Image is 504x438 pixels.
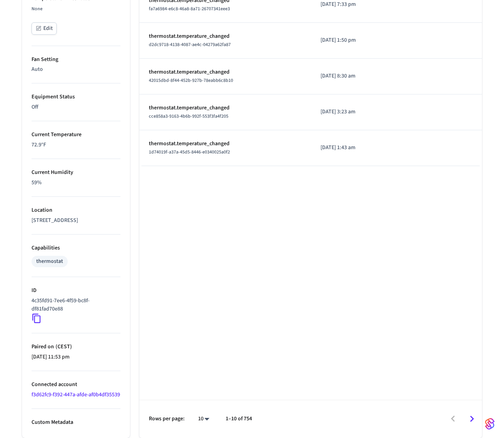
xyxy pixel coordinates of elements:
p: ID [31,286,120,295]
button: Edit [31,22,57,35]
div: 10 [194,413,213,425]
p: Fan Setting [31,55,120,64]
p: Connected account [31,381,120,389]
p: Location [31,206,120,214]
p: [DATE] 8:30 am [321,72,397,80]
p: Auto [31,65,120,74]
p: Capabilities [31,244,120,252]
p: thermostat.temperature_changed [149,104,302,112]
span: None [31,6,43,12]
p: 4c35fd91-7ee6-4f59-bc8f-df81fad70e88 [31,297,117,313]
span: cce858a3-9163-4b6b-992f-553f3fa4f205 [149,113,228,120]
img: SeamLogoGradient.69752ec5.svg [485,418,495,430]
p: [DATE] 3:23 am [321,108,397,116]
p: Current Temperature [31,131,120,139]
span: 1d74019f-a37a-45d5-8446-e0340025a0f2 [149,149,230,155]
p: 1–10 of 754 [226,415,252,423]
p: 72.9 °F [31,141,120,149]
p: Current Humidity [31,168,120,177]
p: thermostat.temperature_changed [149,32,302,41]
p: Equipment Status [31,93,120,101]
p: Off [31,103,120,111]
div: thermostat [36,257,63,266]
p: 59% [31,179,120,187]
span: ( CEST ) [54,343,72,351]
p: thermostat.temperature_changed [149,140,302,148]
a: f3d62fc9-f392-447a-afde-af0b4df35539 [31,391,120,399]
p: thermostat.temperature_changed [149,68,302,76]
span: 42015dbd-8f44-452b-927b-78eabb6c8b10 [149,77,233,84]
p: [STREET_ADDRESS] [31,216,120,225]
p: [DATE] 11:53 pm [31,353,120,361]
p: [DATE] 1:50 pm [321,36,397,44]
p: [DATE] 1:43 am [321,144,397,152]
p: Rows per page: [149,415,185,423]
p: Custom Metadata [31,418,120,427]
button: Go to next page [463,410,481,428]
span: fa7a6984-e6c8-46a8-8a71-26707341eee3 [149,6,230,12]
p: Paired on [31,343,120,351]
p: [DATE] 7:33 pm [321,0,397,9]
span: d2dc9718-4138-4087-ae4c-04279a62fa87 [149,41,231,48]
